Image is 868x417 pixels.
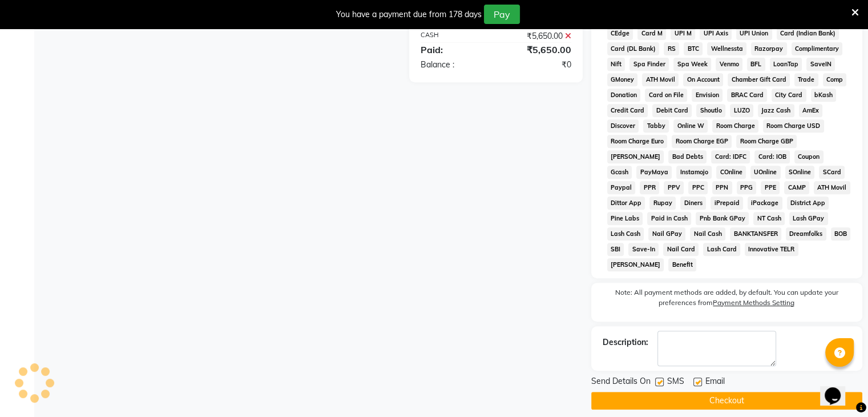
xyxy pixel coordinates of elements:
span: GMoney [607,73,638,86]
span: Envision [692,89,722,102]
span: Nail Card [663,243,699,256]
span: Discover [607,119,639,133]
span: Paid in Cash [647,212,691,225]
span: Card on File [645,89,687,102]
span: Shoutlo [696,104,725,117]
span: Lash Cash [607,227,644,240]
span: Complimentary [792,42,843,55]
span: Credit Card [607,104,648,117]
span: BRAC Card [727,89,767,102]
span: PPR [640,181,659,194]
span: ATH Movil [814,181,850,194]
span: RS [664,42,679,55]
span: CEdge [607,27,633,40]
span: Room Charge [712,119,758,133]
span: Pine Labs [607,212,643,225]
span: On Account [683,73,723,86]
span: Save-In [628,243,659,256]
span: Venmo [716,58,742,71]
span: Dittor App [607,197,645,210]
span: Email [705,375,725,390]
span: LoanTap [770,58,802,71]
div: CASH [412,30,496,42]
span: [PERSON_NAME] [607,150,664,163]
span: Send Details On [591,375,651,390]
span: Room Charge GBP [736,135,797,148]
span: Lash Card [703,243,740,256]
span: Bad Debts [668,150,706,163]
iframe: chat widget [820,371,857,406]
span: Card: IDFC [711,150,750,163]
span: Razorpay [751,42,787,55]
span: PPN [712,181,732,194]
span: Coupon [794,150,823,163]
span: ATH Movil [642,73,679,86]
span: Trade [794,73,818,86]
span: BOB [831,227,851,240]
span: AmEx [799,104,823,117]
div: You have a payment due from 178 days [336,9,482,21]
span: Room Charge USD [763,119,824,133]
span: COnline [716,166,746,179]
span: SMS [667,375,684,390]
span: District App [787,197,829,210]
div: ₹0 [496,59,580,71]
span: Gcash [607,166,632,179]
span: Lash GPay [789,212,828,225]
span: Nift [607,58,625,71]
span: BFL [747,58,765,71]
span: Chamber Gift Card [728,73,790,86]
button: Checkout [591,392,862,410]
span: Online W [673,119,708,133]
span: Rupay [649,197,676,210]
span: iPackage [748,197,782,210]
div: Description: [603,336,648,348]
span: SBI [607,243,624,256]
span: Spa Week [673,58,711,71]
span: Room Charge EGP [672,135,732,148]
div: Balance : [412,59,496,71]
span: UPI Union [736,27,772,40]
span: Card (Indian Bank) [777,27,839,40]
span: Pnb Bank GPay [696,212,749,225]
span: Dreamfolks [786,227,826,240]
span: UPI Axis [700,27,732,40]
span: [PERSON_NAME] [607,258,664,271]
span: Spa Finder [629,58,669,71]
span: PPE [761,181,780,194]
label: Payment Methods Setting [713,298,794,308]
div: ₹5,650.00 [496,43,580,57]
span: PayMaya [636,166,672,179]
span: BTC [684,42,703,55]
span: bKash [811,89,837,102]
span: Tabby [643,119,669,133]
span: Donation [607,89,641,102]
span: Comp [823,73,847,86]
span: PPV [664,181,684,194]
span: Debit Card [652,104,692,117]
span: UPI M [671,27,695,40]
span: Nail GPay [648,227,685,240]
span: Instamojo [676,166,712,179]
span: Jazz Cash [758,104,794,117]
span: Nail Cash [690,227,725,240]
span: Paypal [607,181,636,194]
label: Note: All payment methods are added, by default. You can update your preferences from [603,287,851,312]
span: Card M [637,27,666,40]
span: SOnline [785,166,815,179]
div: Paid: [412,43,496,57]
span: Innovative TELR [745,243,798,256]
span: PPC [688,181,708,194]
span: NT Cash [753,212,785,225]
span: UOnline [750,166,781,179]
span: Card: IOB [754,150,790,163]
span: Card (DL Bank) [607,42,660,55]
span: Diners [680,197,706,210]
span: Benefit [668,258,696,271]
div: ₹5,650.00 [496,30,580,42]
span: CAMP [784,181,809,194]
span: SaveIN [806,58,835,71]
span: Room Charge Euro [607,135,668,148]
span: LUZO [730,104,753,117]
button: Pay [484,5,520,24]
